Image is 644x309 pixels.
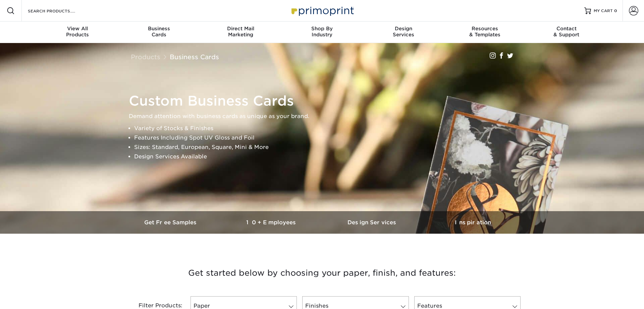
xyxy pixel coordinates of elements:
[170,53,219,61] a: Business Cards
[118,26,200,32] span: Business
[118,22,200,43] a: BusinessCards
[129,93,521,109] h1: Custom Business Cards
[118,26,200,38] div: Cards
[363,22,444,43] a: DesignServices
[27,7,93,15] input: SEARCH PRODUCTS.....
[526,26,607,32] span: Contact
[423,211,523,234] a: Inspiration
[423,219,523,226] h3: Inspiration
[281,26,363,38] div: Industry
[129,112,521,121] p: Demand attention with business cards as unique as your brand.
[288,3,356,18] img: Primoprint
[131,53,160,61] a: Products
[526,22,607,43] a: Contact& Support
[444,22,526,43] a: Resources& Templates
[322,211,423,234] a: Design Services
[121,219,221,226] h3: Get Free Samples
[126,258,518,288] h3: Get started below by choosing your paper, finish, and features:
[444,26,526,38] div: & Templates
[594,8,613,14] span: MY CART
[363,26,444,38] div: Services
[37,26,118,38] div: Products
[363,26,444,32] span: Design
[134,124,521,133] li: Variety of Stocks & Finishes
[221,219,322,226] h3: 10+ Employees
[200,22,281,43] a: Direct MailMarketing
[444,26,526,32] span: Resources
[134,152,521,161] li: Design Services Available
[221,211,322,234] a: 10+ Employees
[200,26,281,32] span: Direct Mail
[121,211,221,234] a: Get Free Samples
[37,22,118,43] a: View AllProducts
[200,26,281,38] div: Marketing
[281,22,363,43] a: Shop ByIndustry
[322,219,423,226] h3: Design Services
[526,26,607,38] div: & Support
[281,26,363,32] span: Shop By
[37,26,118,32] span: View All
[614,8,617,13] span: 0
[134,143,521,152] li: Sizes: Standard, European, Square, Mini & More
[134,133,521,143] li: Features Including Spot UV Gloss and Foil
